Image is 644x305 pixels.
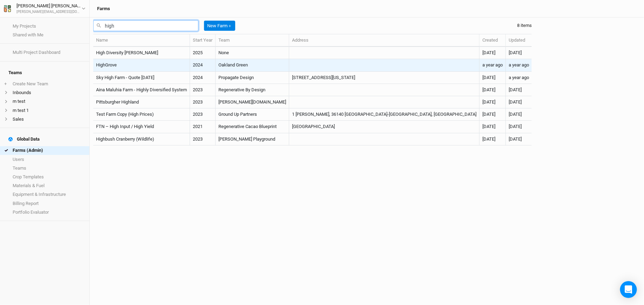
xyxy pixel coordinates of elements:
[4,81,7,87] span: +
[93,84,190,96] td: Aina Maluhia Farm - Highly Diversified System
[190,133,216,146] td: 2023
[509,124,522,129] span: Jan 15, 2023 11:11 PM
[509,136,522,142] span: Jan 15, 2023 11:11 PM
[97,6,110,12] h3: Farms
[482,62,503,68] span: Jun 7, 2024 1:13 PM
[93,47,190,59] td: High Diversity [PERSON_NAME]
[509,87,522,92] span: Nov 21, 2023 2:35 PM
[289,34,480,47] th: Address
[190,84,216,96] td: 2023
[190,96,216,108] td: 2023
[216,34,289,47] th: Team
[509,75,529,80] span: Aug 14, 2024 9:26 AM
[289,108,480,121] td: 1 [PERSON_NAME], 36140 [GEOGRAPHIC_DATA]-[GEOGRAPHIC_DATA], [GEOGRAPHIC_DATA]
[16,2,82,9] div: [PERSON_NAME] [PERSON_NAME]
[190,72,216,84] td: 2024
[216,59,289,71] td: Oakland Green
[4,66,85,80] h4: Teams
[482,112,495,117] span: Oct 7, 2022 10:18 AM
[93,59,190,71] td: HighGrove
[289,72,480,84] td: [STREET_ADDRESS][US_STATE]
[93,133,190,146] td: Highbush Cranberry (Wildlife)
[509,50,522,55] span: Feb 16, 2025 8:28 AM
[482,124,495,129] span: Jan 10, 2023 8:23 AM
[216,96,289,108] td: [PERSON_NAME][DOMAIN_NAME]
[517,22,532,29] div: 8 items
[482,99,495,105] span: Apr 19, 2023 10:19 AM
[16,9,82,15] div: [PERSON_NAME][EMAIL_ADDRESS][DOMAIN_NAME]
[480,34,506,47] th: Created
[190,34,216,47] th: Start Year
[216,108,289,121] td: Ground Up Partners
[190,47,216,59] td: 2025
[482,50,495,55] span: Feb 14, 2025 8:42 AM
[204,21,235,31] button: New Farm＋
[216,84,289,96] td: Regenerative By Design
[190,121,216,133] td: 2021
[190,108,216,121] td: 2023
[8,136,40,142] div: Global Data
[506,34,532,47] th: Updated
[93,20,198,31] input: Search by project name or team
[93,34,190,47] th: Name
[482,87,495,92] span: Nov 21, 2023 2:32 PM
[216,47,289,59] td: None
[509,62,529,68] span: Sep 11, 2024 12:37 PM
[93,72,190,84] td: Sky High Farm - Quote [DATE]
[216,121,289,133] td: Regenerative Cacao Blueprint
[190,59,216,71] td: 2024
[216,72,289,84] td: Propagate Design
[93,96,190,108] td: Pittsburgher Highland
[509,99,522,105] span: Apr 19, 2023 10:19 AM
[216,133,289,146] td: [PERSON_NAME] Playground
[482,75,495,80] span: Jan 17, 2024 1:04 PM
[4,2,86,15] button: [PERSON_NAME] [PERSON_NAME][PERSON_NAME][EMAIL_ADDRESS][DOMAIN_NAME]
[482,136,495,142] span: Nov 14, 2022 6:55 AM
[93,121,190,133] td: FTN – High Input / High Yield
[620,281,637,298] div: Open Intercom Messenger
[289,121,480,133] td: [GEOGRAPHIC_DATA]
[509,112,522,117] span: Jan 15, 2023 11:12 PM
[93,108,190,121] td: Test Farm Copy (High Prices)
